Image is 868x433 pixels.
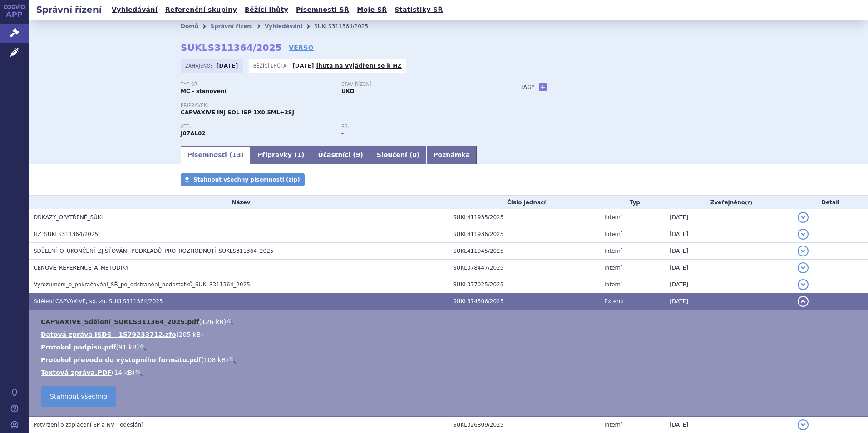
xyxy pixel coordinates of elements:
[41,355,859,364] li: ( )
[449,226,600,243] td: SUKL411936/2025
[798,419,809,430] button: detail
[181,103,502,108] p: Přípravek:
[600,196,665,209] th: Typ
[41,344,116,351] a: Protokol podpisů.pdf
[449,209,600,226] td: SUKL411935/2025
[604,214,622,221] span: Interní
[181,146,251,164] a: Písemnosti (13)
[34,281,250,288] span: Vyrozumění_o_pokračování_SŘ_po_odstranění_nedostatků_SUKLS311364_2025
[341,88,355,94] strong: UKO
[314,20,380,33] li: SUKLS311364/2025
[449,293,600,310] td: SUKL374506/2025
[292,62,402,69] p: -
[604,231,622,237] span: Interní
[539,83,547,91] a: +
[392,4,445,16] a: Statistiky SŘ
[798,212,809,223] button: detail
[181,23,198,30] a: Domů
[204,356,226,364] span: 108 kB
[665,226,793,243] td: [DATE]
[665,209,793,226] td: [DATE]
[604,422,622,428] span: Interní
[798,246,809,256] button: detail
[41,318,199,325] a: CAPVAXIVE_Sdělení_SUKLS311364_2025.pdf
[356,151,360,158] span: 9
[665,276,793,293] td: [DATE]
[289,43,314,52] a: VERSO
[449,276,600,293] td: SUKL377025/2025
[29,196,449,209] th: Název
[34,231,98,237] span: HZ_SUKLS311364/2025
[135,369,143,376] a: 🔍
[181,109,294,116] span: CAPVAXIVE INJ SOL ISP 1X0,5ML+2SJ
[665,260,793,276] td: [DATE]
[604,265,622,271] span: Interní
[251,146,311,164] a: Přípravky (1)
[41,386,116,407] a: Stáhnout všechno
[41,369,112,376] a: Textová zpráva.PDF
[242,4,291,16] a: Běžící lhůty
[745,200,752,206] abbr: (?)
[114,369,132,376] span: 14 kB
[798,262,809,273] button: detail
[311,146,370,164] a: Účastníci (9)
[41,317,859,326] li: ( )
[520,82,535,93] h3: Tagy
[181,82,332,87] p: Typ SŘ:
[109,4,160,16] a: Vyhledávání
[181,42,282,53] strong: SUKLS311364/2025
[793,196,868,209] th: Detail
[34,298,163,305] span: Sdělení CAPVAXIVE, sp. zn. SUKLS311364/2025
[29,3,109,16] h2: Správní řízení
[181,130,206,137] strong: PNEUMOCOCCUS, PURIFIKOVANÉ POLYSACHARIDOVÉ ANTIGENY KONJUGOVANÉ
[163,4,240,16] a: Referenční skupiny
[665,243,793,260] td: [DATE]
[34,265,129,271] span: CENOVÉ_REFERENCE_A_METODIKY
[341,124,493,129] p: RS:
[41,356,201,364] a: Protokol převodu do výstupního formátu.pdf
[297,151,301,158] span: 1
[118,344,137,351] span: 91 kB
[798,229,809,240] button: detail
[232,151,241,158] span: 13
[34,422,143,428] span: Potvrzení o zaplacení SP a NV - odeslání
[139,344,147,351] a: 🔍
[34,248,273,254] span: SDĚLENÍ_O_UKONČENÍ_ZJIŠŤOVÁNÍ_PODKLADŮ_PRO_ROZHODNUTÍ_SUKLS311364_2025
[798,279,809,290] button: detail
[41,368,859,377] li: ( )
[217,63,238,69] strong: [DATE]
[604,298,623,305] span: Externí
[604,281,622,288] span: Interní
[426,146,477,164] a: Poznámka
[449,196,600,209] th: Číslo jednací
[604,248,622,254] span: Interní
[370,146,426,164] a: Sloučení (0)
[41,343,859,352] li: ( )
[253,62,290,69] span: Běžící lhůta:
[41,331,176,338] a: Datová zpráva ISDS - 1579233712.zfo
[265,23,302,30] a: Vyhledávání
[449,260,600,276] td: SUKL378447/2025
[181,88,226,94] strong: MC - stanovení
[228,356,236,364] a: 🔍
[202,318,224,325] span: 126 kB
[181,124,332,129] p: ATC:
[41,330,859,339] li: ( )
[665,293,793,310] td: [DATE]
[185,62,214,69] span: Zahájeno:
[210,23,253,30] a: Správní řízení
[316,63,402,69] a: lhůta na vyjádření se k HZ
[181,173,305,186] a: Stáhnout všechny písemnosti (zip)
[449,243,600,260] td: SUKL411945/2025
[798,296,809,307] button: detail
[341,130,344,137] strong: -
[341,82,493,87] p: Stav řízení:
[293,4,352,16] a: Písemnosti SŘ
[665,196,793,209] th: Zveřejněno
[34,214,104,221] span: DŮKAZY_OPATŘENÉ_SÚKL
[354,4,390,16] a: Moje SŘ
[226,318,234,325] a: 🔍
[292,63,314,69] strong: [DATE]
[193,177,300,183] span: Stáhnout všechny písemnosti (zip)
[178,331,201,338] span: 205 kB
